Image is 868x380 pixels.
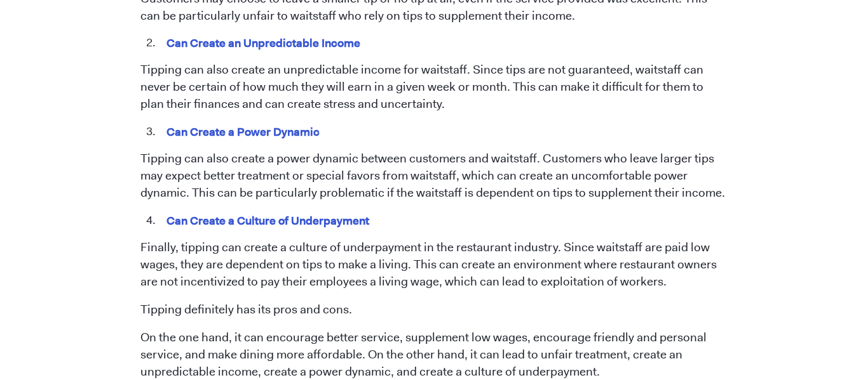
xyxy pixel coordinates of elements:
mark: Can Create an Unpredictable Income [165,33,363,53]
mark: Can Create a Culture of Underpayment [165,211,372,230]
p: Finally, tipping can create a culture of underpayment in the restaurant industry. Since waitstaff... [140,239,728,291]
p: Tipping can also create an unpredictable income for waitstaff. Since tips are not guaranteed, wai... [140,62,728,113]
mark: Can Create a Power Dynamic [165,122,322,141]
p: Tipping can also create a power dynamic between customers and waitstaff. Customers who leave larg... [140,150,728,202]
p: Tipping definitely has its pros and cons. [140,301,728,318]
